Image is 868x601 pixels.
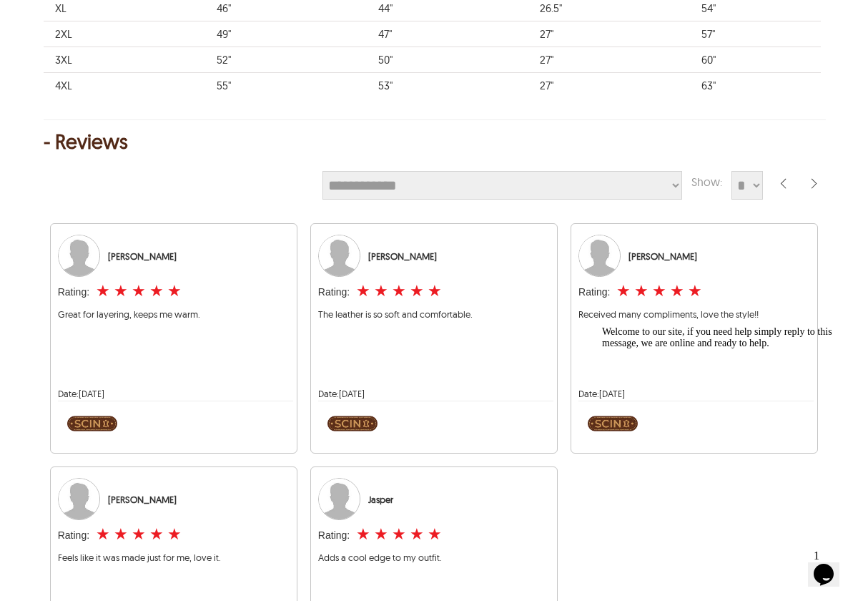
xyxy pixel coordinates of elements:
span: Date: [DATE] [318,388,365,399]
div: Rating: [318,285,350,300]
div: [PERSON_NAME] [108,492,177,507]
label: 5 rating [688,284,702,298]
div: [PERSON_NAME] [368,249,437,263]
label: 1 rating [616,284,631,298]
img: User [58,235,100,277]
td: Measurement of finished jacket chest. Circular measurement. 63" [690,72,852,98]
label: 4 rating [410,527,424,542]
div: [PERSON_NAME] [628,249,697,263]
label: 4 rating [670,284,684,298]
img: sprite-icon [808,177,819,191]
div: Rating: [58,528,89,543]
td: Body chest. Circular measurement at about men's nipple height. 49" [205,21,367,47]
label: 3 rating [392,284,406,298]
div: Rating: [578,285,610,300]
td: Size 4XL [44,72,205,98]
label: 1 rating [96,527,110,542]
img: User [318,478,360,520]
div: - Reviews [44,135,825,149]
span: Date: [DATE] [578,388,625,399]
label: 1 rating [96,284,110,298]
td: Body sleeve length. 27" [528,21,690,47]
div: Show: [682,171,731,192]
label: 1 rating [356,527,370,542]
label: 5 rating [167,527,182,542]
td: Body chest. Circular measurement at about men's nipple height. 55" [205,72,367,98]
iframe: chat widget [808,544,854,587]
span: Received many compliments, love the style!! [578,308,759,320]
label: 2 rating [634,284,648,298]
span: The leather is so soft and comfortable. [318,308,473,320]
img: SCIN [67,409,117,439]
label: 3 rating [652,284,666,298]
label: 2 rating [374,284,388,298]
img: User [318,235,360,277]
span: Adds a cool edge to my outfit. [318,552,442,563]
span: Date: [DATE] [58,388,104,399]
iframe: chat widget [596,321,854,537]
img: User [578,235,621,277]
td: Size 2XL [44,21,205,47]
label: 2 rating [374,527,388,542]
td: Measurement of finished jacket chest. Circular measurement. 57" [690,21,852,47]
img: SCIN [588,409,638,439]
td: Body waist. 47" [367,21,528,47]
img: User [58,478,100,520]
img: SCIN [327,409,378,439]
label: 3 rating [392,527,406,542]
img: sprite-icon [777,177,789,191]
label: 5 rating [428,527,442,542]
span: Great for layering, keeps me warm. [58,308,200,320]
td: Body chest. Circular measurement at about men's nipple height. 52" [205,47,367,72]
label: 1 rating [356,284,370,298]
div: Back Arrow [777,177,794,195]
label: 3 rating [132,284,146,298]
div: forward Arrow [808,177,824,195]
td: Size 3XL [44,47,205,72]
label: 2 rating [114,284,128,298]
span: Feels like it was made just for me, love it. [58,552,221,563]
div: Welcome to our site, if you need help simply reply to this message, we are online and ready to help. [6,6,263,29]
label: 4 rating [149,284,164,298]
td: Body waist. 53" [367,72,528,98]
div: Rating: [318,528,350,543]
span: Welcome to our site, if you need help simply reply to this message, we are online and ready to help. [6,6,236,28]
label: 4 rating [149,527,164,542]
label: 5 rating [167,284,182,298]
td: Body sleeve length. 27" [528,47,690,72]
label: 2 rating [114,527,128,542]
label: 4 rating [410,284,424,298]
div: [PERSON_NAME] [108,249,177,263]
div: Jasper [368,492,393,507]
td: Measurement of finished jacket chest. Circular measurement. 60" [690,47,852,72]
td: Body sleeve length. 27" [528,72,690,98]
td: Body waist. 50" [367,47,528,72]
label: 3 rating [132,527,146,542]
div: Rating: [58,285,89,300]
label: 5 rating [428,284,442,298]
